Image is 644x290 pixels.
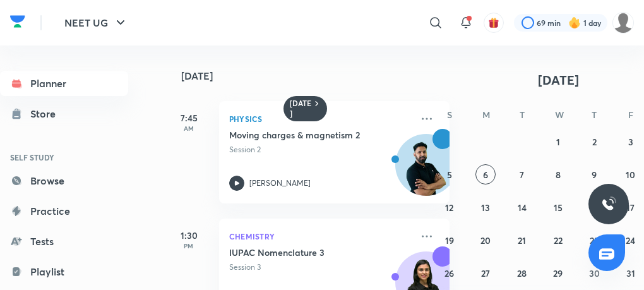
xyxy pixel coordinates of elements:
[475,263,496,283] button: October 27, 2025
[517,267,527,279] abbr: October 28, 2025
[512,164,532,184] button: October 7, 2025
[626,234,635,246] abbr: October 24, 2025
[164,242,214,250] p: PM
[447,169,452,181] abbr: October 5, 2025
[396,141,456,202] img: Avatar
[475,197,496,217] button: October 13, 2025
[181,71,462,81] h4: [DATE]
[290,99,312,119] h6: [DATE]
[229,246,386,259] h5: IUPAC Nomenclature 3
[554,234,563,246] abbr: October 22, 2025
[626,169,635,181] abbr: October 10, 2025
[554,202,563,214] abbr: October 15, 2025
[584,164,604,184] button: October 9, 2025
[584,230,604,250] button: October 23, 2025
[164,229,214,242] h5: 1:30
[481,267,490,279] abbr: October 27, 2025
[568,16,581,29] img: streak
[584,131,604,152] button: October 2, 2025
[621,164,641,184] button: October 10, 2025
[445,234,454,246] abbr: October 19, 2025
[164,124,214,132] p: AM
[249,178,311,189] p: [PERSON_NAME]
[555,109,564,121] abbr: Wednesday
[621,263,641,283] button: October 31, 2025
[520,169,524,181] abbr: October 7, 2025
[475,230,496,250] button: October 20, 2025
[548,230,568,250] button: October 22, 2025
[229,144,412,155] p: Session 2
[444,267,454,279] abbr: October 26, 2025
[439,164,460,184] button: October 5, 2025
[626,267,635,279] abbr: October 31, 2025
[601,196,616,212] img: ttu
[447,109,452,121] abbr: Sunday
[445,202,453,214] abbr: October 12, 2025
[481,202,490,214] abbr: October 13, 2025
[590,202,599,214] abbr: October 16, 2025
[229,262,412,273] p: Session 3
[10,12,25,34] a: Company Logo
[439,263,460,283] button: October 26, 2025
[556,169,561,181] abbr: October 8, 2025
[584,263,604,283] button: October 30, 2025
[628,109,633,121] abbr: Friday
[488,17,499,28] img: avatar
[10,12,25,31] img: Company Logo
[480,234,491,246] abbr: October 20, 2025
[590,234,599,246] abbr: October 23, 2025
[229,111,412,126] p: Physics
[520,109,525,121] abbr: Tuesday
[512,230,532,250] button: October 21, 2025
[548,263,568,283] button: October 29, 2025
[512,197,532,217] button: October 14, 2025
[538,71,579,88] span: [DATE]
[592,109,597,121] abbr: Thursday
[484,13,504,33] button: avatar
[592,136,597,148] abbr: October 2, 2025
[548,131,568,152] button: October 1, 2025
[621,131,641,152] button: October 3, 2025
[439,230,460,250] button: October 19, 2025
[57,10,136,35] button: NEET UG
[482,109,490,121] abbr: Monday
[229,129,386,142] h5: Moving charges & magnetism 2
[556,136,560,148] abbr: October 1, 2025
[518,234,526,246] abbr: October 21, 2025
[628,136,633,148] abbr: October 3, 2025
[548,164,568,184] button: October 8, 2025
[439,197,460,217] button: October 12, 2025
[512,263,532,283] button: October 28, 2025
[164,111,214,124] h5: 7:45
[229,229,412,244] p: Chemistry
[592,169,597,181] abbr: October 9, 2025
[612,12,634,33] img: VAISHNAVI DWIVEDI
[518,202,527,214] abbr: October 14, 2025
[621,230,641,250] button: October 24, 2025
[483,169,488,181] abbr: October 6, 2025
[30,106,63,121] div: Store
[589,267,600,279] abbr: October 30, 2025
[553,267,563,279] abbr: October 29, 2025
[475,164,496,184] button: October 6, 2025
[548,197,568,217] button: October 15, 2025
[626,202,635,214] abbr: October 17, 2025
[621,197,641,217] button: October 17, 2025
[584,197,604,217] button: October 16, 2025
